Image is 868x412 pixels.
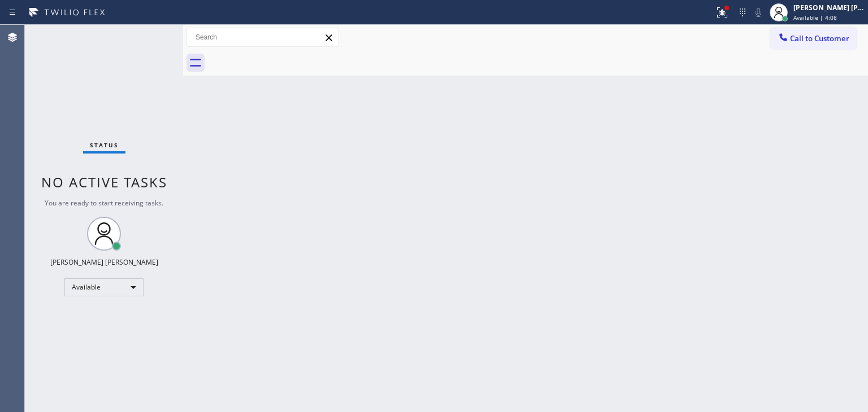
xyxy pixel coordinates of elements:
div: [PERSON_NAME] [PERSON_NAME] [793,3,865,12]
button: Mute [750,5,766,20]
input: Search [187,28,338,46]
span: You are ready to start receiving tasks. [45,198,163,208]
span: Available | 4:08 [793,14,837,21]
span: Status [90,141,119,149]
span: Call to Customer [790,33,849,43]
div: [PERSON_NAME] [PERSON_NAME] [50,257,158,267]
div: Available [64,278,144,296]
span: No active tasks [41,173,167,191]
button: Call to Customer [770,28,857,49]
